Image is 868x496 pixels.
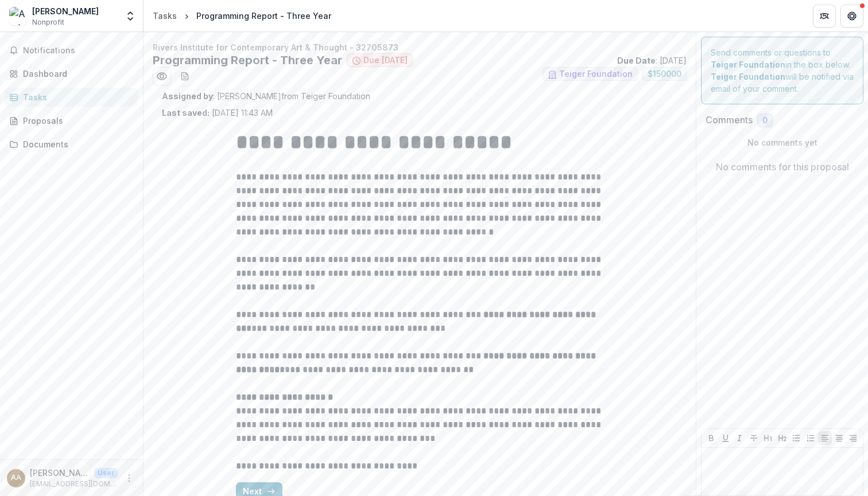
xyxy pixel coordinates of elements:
button: download-word-button [176,67,194,85]
button: Align Left [818,431,832,445]
button: Italicize [733,431,746,445]
nav: breadcrumb [148,7,336,24]
button: Align Right [846,431,860,445]
h2: Comments [706,115,753,126]
p: Rivers Institute for Contemporary Art & Thought - 32705873 [153,41,687,53]
span: Nonprofit [32,17,64,28]
p: No comments for this proposal [716,160,849,174]
p: : [PERSON_NAME] from Teiger Foundation [162,90,677,102]
p: User [94,468,118,478]
strong: Assigned by [162,91,213,101]
button: Underline [719,431,733,445]
button: Open entity switcher [122,5,138,28]
button: More [122,471,136,485]
strong: Teiger Foundation [711,72,785,81]
p: No comments yet [706,136,859,149]
button: Get Help [840,5,863,28]
button: Ordered List [804,431,817,445]
div: Send comments or questions to in the box below. will be notified via email of your comment. [701,37,863,104]
p: [EMAIL_ADDRESS][DOMAIN_NAME] [30,479,118,489]
button: Align Center [832,431,846,445]
span: 0 [762,116,768,126]
a: Tasks [5,88,138,107]
a: Dashboard [5,64,138,83]
a: Documents [5,135,138,154]
img: Andrea Andersson [9,7,28,25]
button: Notifications [5,41,138,60]
button: Preview 72bff74b-9a20-400a-b1d2-f116be643931.pdf [153,67,171,85]
button: Partners [813,5,836,28]
span: Teiger Foundation [559,69,633,79]
span: Notifications [23,46,134,56]
div: Andrea Andersson [11,474,21,482]
strong: Teiger Foundation [711,60,785,69]
div: Programming Report - Three Year [196,10,331,22]
a: Proposals [5,111,138,130]
a: Tasks [148,7,181,24]
div: Dashboard [23,68,129,80]
span: $ 150000 [648,69,681,79]
button: Heading 1 [761,431,775,445]
div: [PERSON_NAME] [32,5,99,17]
p: [DATE] 11:43 AM [162,107,273,119]
button: Bullet List [789,431,803,445]
p: : [DATE] [617,54,687,67]
button: Bold [704,431,718,445]
button: Strike [747,431,761,445]
p: [PERSON_NAME] [30,467,90,479]
div: Proposals [23,115,129,127]
button: Heading 2 [776,431,789,445]
strong: Last saved: [162,108,210,118]
span: Due [DATE] [363,56,408,65]
strong: Due Date [617,56,656,65]
div: Tasks [23,91,129,103]
div: Documents [23,138,129,150]
div: Tasks [153,10,177,22]
h2: Programming Report - Three Year [153,53,342,67]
